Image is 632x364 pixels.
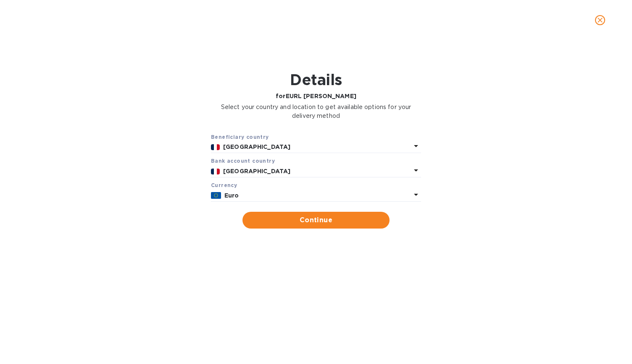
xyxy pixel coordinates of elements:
[211,158,275,164] b: Bank account cоuntry
[211,134,269,140] b: Beneficiary country
[211,103,421,120] p: Select your country and location to get available options for your delivery method
[276,93,356,99] b: for EURL [PERSON_NAME]
[249,215,383,225] span: Continue
[211,144,220,150] img: FR
[223,168,290,174] b: [GEOGRAPHIC_DATA]
[211,71,421,88] h1: Details
[224,192,239,199] b: Euro
[211,169,220,174] img: FR
[242,212,390,229] button: Continue
[590,10,610,30] button: close
[223,143,290,150] b: [GEOGRAPHIC_DATA]
[211,182,237,188] b: Currency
